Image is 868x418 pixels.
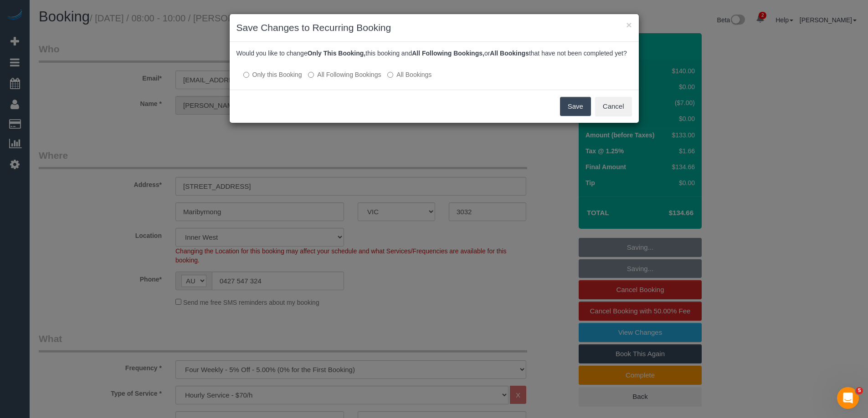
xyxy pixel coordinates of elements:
b: All Following Bookings, [412,50,484,57]
button: Cancel [595,97,632,116]
label: All other bookings in the series will remain the same. [243,70,302,79]
b: Only This Booking, [308,50,366,57]
input: All Following Bookings [308,72,314,78]
h3: Save Changes to Recurring Booking [236,21,632,35]
button: × [626,20,632,30]
b: All Bookings [490,50,529,57]
input: All Bookings [387,72,393,78]
p: Would you like to change this booking and or that have not been completed yet? [236,49,632,58]
label: All bookings that have not been completed yet will be changed. [387,70,431,79]
iframe: Intercom live chat [837,387,859,409]
button: Save [560,97,591,116]
label: This and all the bookings after it will be changed. [308,70,381,79]
input: Only this Booking [243,72,249,78]
span: 5 [856,387,863,394]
